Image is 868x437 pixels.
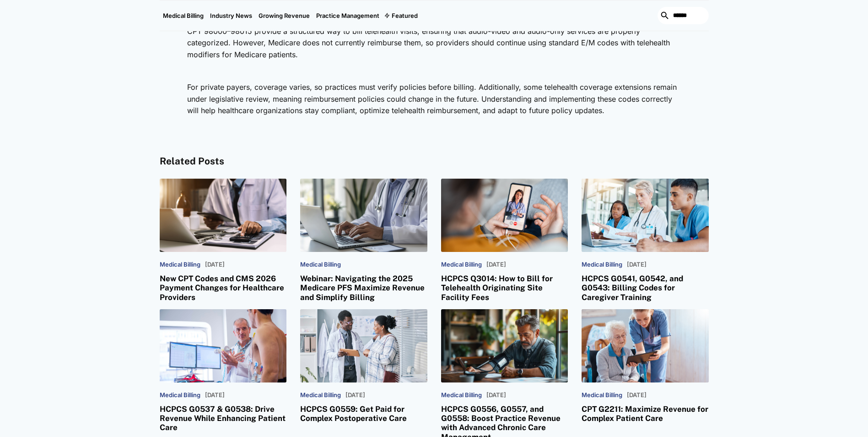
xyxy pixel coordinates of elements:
[187,82,681,117] p: For private payers, coverage varies, so practices must verify policies before billing. Additional...
[300,261,341,268] p: Medical Billing
[383,0,421,31] div: Featured
[160,0,207,31] a: Medical Billing
[392,12,418,19] div: Featured
[582,261,622,268] p: Medical Billing
[441,261,482,268] p: Medical Billing
[441,179,568,302] a: Medical Billing[DATE]HCPCS Q3014: How to Bill for Telehealth Originating Site Facility Fees
[441,392,482,399] p: Medical Billing
[300,309,427,423] a: Medical Billing[DATE]HCPCS G0559: Get Paid for Complex Postoperative Care
[187,26,681,61] p: CPT 98000–98015 provide a structured way to bill telehealth visits, ensuring that audio-video and...
[207,0,255,31] a: Industry News
[486,261,506,268] p: [DATE]
[205,261,225,268] p: [DATE]
[187,121,681,133] p: ‍
[300,274,427,302] h3: Webinar: Navigating the 2025 Medicare PFS Maximize Revenue and Simplify Billing
[300,392,341,399] p: Medical Billing
[582,392,622,399] p: Medical Billing
[313,0,383,31] a: Practice Management
[300,404,427,423] h3: HCPCS G0559: Get Paid for Complex Postoperative Care
[205,392,225,399] p: [DATE]
[486,392,506,399] p: [DATE]
[582,309,709,423] a: Medical Billing[DATE]CPT G2211: Maximize Revenue for Complex Patient Care
[160,274,287,302] h3: New CPT Codes and CMS 2026 Payment Changes for Healthcare Providers
[160,404,287,432] h3: HCPCS G0537 & G0538: Drive Revenue While Enhancing Patient Care
[160,156,709,167] h4: Related Posts
[345,392,365,399] p: [DATE]
[160,261,200,268] p: Medical Billing
[160,309,287,432] a: Medical Billing[DATE]HCPCS G0537 & G0538: Drive Revenue While Enhancing Patient Care
[582,179,709,302] a: Medical Billing[DATE]HCPCS G0541, G0542, and G0543: Billing Codes for Caregiver Training
[627,392,647,399] p: [DATE]
[187,65,681,77] p: ‍
[627,261,647,268] p: [DATE]
[255,0,313,31] a: Growing Revenue
[300,179,427,302] a: Medical BillingWebinar: Navigating the 2025 Medicare PFS Maximize Revenue and Simplify Billing
[160,392,200,399] p: Medical Billing
[441,274,568,302] h3: HCPCS Q3014: How to Bill for Telehealth Originating Site Facility Fees
[160,179,287,302] a: Medical Billing[DATE]New CPT Codes and CMS 2026 Payment Changes for Healthcare Providers
[582,404,709,423] h3: CPT G2211: Maximize Revenue for Complex Patient Care
[582,274,709,302] h3: HCPCS G0541, G0542, and G0543: Billing Codes for Caregiver Training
